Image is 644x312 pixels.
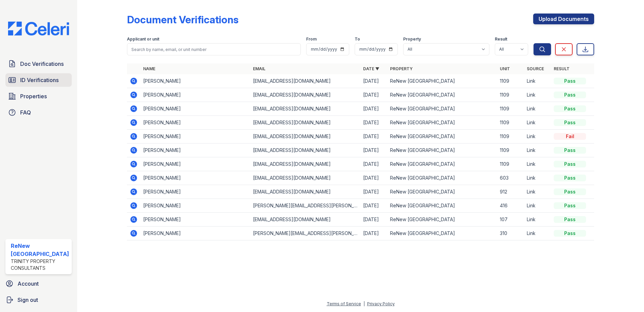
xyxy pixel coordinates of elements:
a: Sign out [3,293,74,307]
td: [PERSON_NAME] [140,227,251,240]
td: [EMAIL_ADDRESS][DOMAIN_NAME] [250,116,360,130]
td: ReNew [GEOGRAPHIC_DATA] [387,157,497,171]
td: [PERSON_NAME][EMAIL_ADDRESS][PERSON_NAME][DOMAIN_NAME] [250,227,360,240]
a: Result [554,66,570,71]
span: Account [18,280,39,288]
td: ReNew [GEOGRAPHIC_DATA] [387,171,497,185]
td: [PERSON_NAME] [140,213,251,227]
td: 1109 [497,157,524,171]
td: [PERSON_NAME] [140,116,251,130]
td: Link [524,213,551,227]
td: [EMAIL_ADDRESS][DOMAIN_NAME] [250,171,360,185]
span: ID Verifications [20,76,59,84]
div: Pass [554,161,586,167]
div: Pass [554,119,586,126]
td: ReNew [GEOGRAPHIC_DATA] [387,185,497,199]
td: [EMAIL_ADDRESS][DOMAIN_NAME] [250,144,360,157]
a: Property [390,66,413,71]
span: FAQ [20,108,31,116]
td: [PERSON_NAME] [140,185,251,199]
td: 416 [497,199,524,213]
td: [DATE] [360,130,387,144]
td: ReNew [GEOGRAPHIC_DATA] [387,144,497,157]
td: [EMAIL_ADDRESS][DOMAIN_NAME] [250,185,360,199]
td: [DATE] [360,102,387,116]
td: [EMAIL_ADDRESS][DOMAIN_NAME] [250,102,360,116]
span: Properties [20,92,47,100]
td: 1109 [497,102,524,116]
td: 310 [497,227,524,240]
a: FAQ [5,106,72,119]
td: 1109 [497,116,524,130]
div: Pass [554,175,586,181]
td: Link [524,199,551,213]
td: [DATE] [360,116,387,130]
td: Link [524,144,551,157]
td: Link [524,130,551,144]
td: 912 [497,185,524,199]
label: To [355,36,360,42]
td: [PERSON_NAME][EMAIL_ADDRESS][PERSON_NAME][DOMAIN_NAME] [250,199,360,213]
td: [PERSON_NAME] [140,171,251,185]
td: Link [524,185,551,199]
td: [DATE] [360,199,387,213]
td: [DATE] [360,185,387,199]
td: ReNew [GEOGRAPHIC_DATA] [387,213,497,227]
a: Name [143,66,155,71]
td: Link [524,171,551,185]
div: | [363,301,365,306]
td: Link [524,88,551,102]
td: ReNew [GEOGRAPHIC_DATA] [387,227,497,240]
td: Link [524,227,551,240]
td: [PERSON_NAME] [140,102,251,116]
td: Link [524,102,551,116]
td: [DATE] [360,213,387,227]
td: [DATE] [360,157,387,171]
a: Unit [500,66,510,71]
td: [DATE] [360,144,387,157]
div: Pass [554,147,586,154]
div: Pass [554,202,586,209]
td: [DATE] [360,171,387,185]
td: [PERSON_NAME] [140,130,251,144]
a: Properties [5,89,72,103]
a: ID Verifications [5,73,72,87]
td: [PERSON_NAME] [140,88,251,102]
td: [EMAIL_ADDRESS][DOMAIN_NAME] [250,130,360,144]
td: ReNew [GEOGRAPHIC_DATA] [387,199,497,213]
td: [DATE] [360,227,387,240]
label: From [306,36,317,42]
a: Doc Verifications [5,57,72,71]
div: Pass [554,105,586,112]
td: [EMAIL_ADDRESS][DOMAIN_NAME] [250,88,360,102]
td: ReNew [GEOGRAPHIC_DATA] [387,74,497,88]
a: Date ▼ [363,66,379,71]
td: [EMAIL_ADDRESS][DOMAIN_NAME] [250,157,360,171]
span: Doc Verifications [20,60,64,68]
td: [PERSON_NAME] [140,199,251,213]
div: Pass [554,216,586,223]
td: 1109 [497,88,524,102]
a: Account [3,277,74,290]
div: ReNew [GEOGRAPHIC_DATA] [11,242,69,258]
td: Link [524,74,551,88]
div: Fail [554,133,586,140]
td: ReNew [GEOGRAPHIC_DATA] [387,130,497,144]
td: [PERSON_NAME] [140,74,251,88]
div: Trinity Property Consultants [11,258,69,271]
img: CE_Logo_Blue-a8612792a0a2168367f1c8372b55b34899dd931a85d93a1a3d3e32e68fde9ad4.png [3,22,74,35]
label: Applicant or unit [127,36,159,42]
div: Pass [554,230,586,237]
td: Link [524,116,551,130]
td: 603 [497,171,524,185]
td: 1109 [497,74,524,88]
div: Pass [554,92,586,98]
a: Email [253,66,265,71]
span: Sign out [18,296,38,304]
a: Source [527,66,544,71]
td: 1109 [497,130,524,144]
td: ReNew [GEOGRAPHIC_DATA] [387,88,497,102]
td: [EMAIL_ADDRESS][DOMAIN_NAME] [250,213,360,227]
div: Pass [554,188,586,195]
